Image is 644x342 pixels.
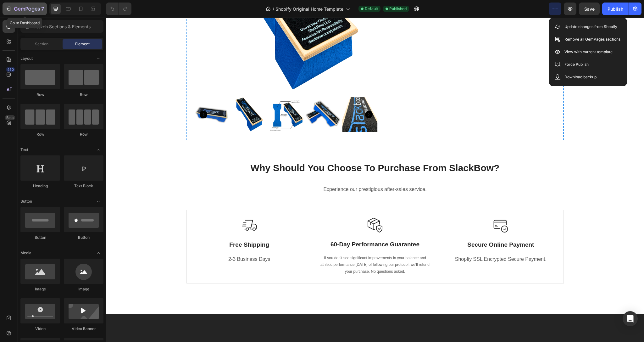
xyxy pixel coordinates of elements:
[20,199,32,204] span: Button
[3,3,47,15] button: 7
[623,311,638,326] div: Open Intercom Messenger
[259,93,267,101] button: Carousel Next Arrow
[564,24,617,30] p: Update changes from Shopify
[20,92,60,98] div: Row
[262,200,276,215] img: Alt Image
[584,6,595,12] span: Save
[86,322,452,335] p: Subscribe [DATE]
[365,6,378,12] span: Default
[20,147,28,153] span: Text
[20,183,60,189] div: Heading
[564,74,597,80] p: Download backup
[387,200,402,215] img: Alt Image
[20,132,60,137] div: Row
[64,183,103,189] div: Text Block
[564,49,613,55] p: View with current template
[136,200,151,215] img: Alt Image
[81,167,457,177] p: Experience our prestigious after-sales service.
[602,3,629,15] button: Publish
[340,237,449,246] p: Shopfiy SSL Encrypted Secure Payment.
[41,5,44,13] p: 7
[89,223,198,231] p: Free Shipping
[20,20,103,33] input: Search Sections & Elements
[64,92,103,98] div: Row
[20,235,60,240] div: Button
[214,223,324,231] p: 60-Day Performance Guarantee
[5,115,15,120] div: Beta
[564,36,620,42] p: Remove all GemPages sections
[75,41,90,47] span: Element
[389,6,407,12] span: Published
[20,286,60,292] div: Image
[89,237,198,246] p: 2-3 Business Days
[340,223,449,231] p: Secure Online Payment
[64,286,103,292] div: Image
[106,3,131,15] div: Undo/Redo
[64,132,103,137] div: Row
[93,196,103,206] span: Toggle open
[20,250,31,256] span: Media
[273,6,274,12] span: /
[106,18,644,342] iframe: Design area
[93,145,103,155] span: Toggle open
[35,41,48,47] span: Section
[20,326,60,332] div: Video
[20,56,33,61] span: Layout
[64,235,103,240] div: Button
[579,3,600,15] button: Save
[214,237,324,258] p: If you don't see significant improvements in your balance and athletic performance [DATE] of foll...
[145,145,394,155] span: Why Should You Choose To Purchase From SlackBow?
[64,326,103,332] div: Video Banner
[6,67,15,72] div: 450
[275,6,343,12] span: Shopify Original Home Template
[564,61,589,68] p: Force Publish
[608,6,623,12] div: Publish
[93,53,103,64] span: Toggle open
[93,248,103,258] span: Toggle open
